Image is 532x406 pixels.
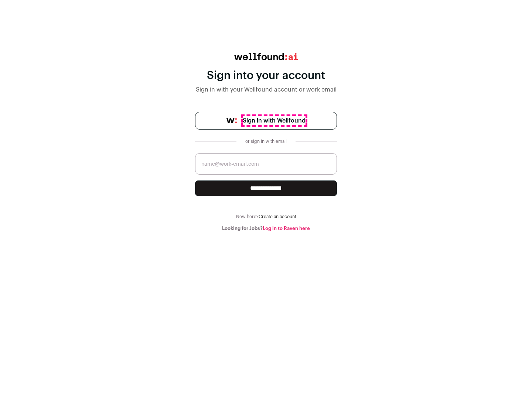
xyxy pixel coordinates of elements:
[195,85,337,94] div: Sign in with your Wellfound account or work email
[195,153,337,175] input: name@work-email.com
[195,226,337,231] div: Looking for Jobs?
[226,118,237,123] img: wellfound-symbol-flush-black-fb3c872781a75f747ccb3a119075da62bfe97bd399995f84a933054e44a575c4.png
[195,112,337,130] a: Sign in with Wellfound
[263,226,310,231] a: Log in to Raven here
[259,214,296,219] a: Create an account
[242,138,290,144] div: or sign in with email
[243,116,306,125] span: Sign in with Wellfound
[195,214,337,220] div: New here?
[195,69,337,82] div: Sign into your account
[234,53,298,60] img: wellfound:ai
